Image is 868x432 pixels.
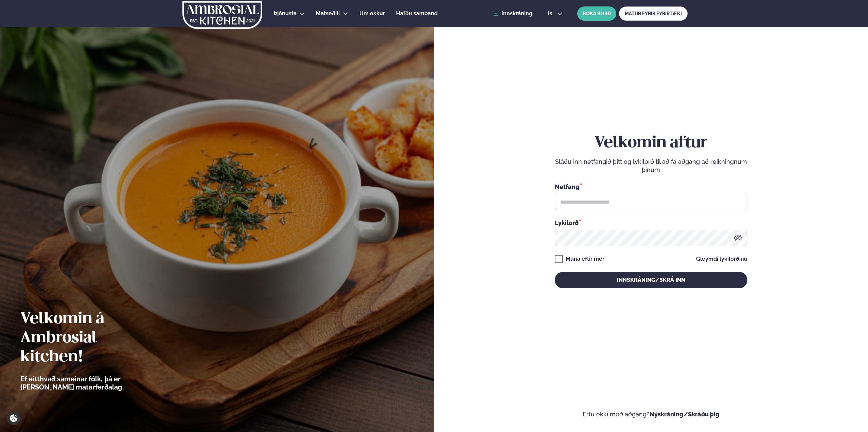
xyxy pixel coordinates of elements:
[650,411,720,418] a: Nýskráning/Skráðu þig
[396,10,438,18] a: Hafðu samband
[274,10,297,18] a: Þjónusta
[316,10,340,18] a: Matseðill
[555,158,747,174] p: Sláðu inn netfangið þitt og lykilorð til að fá aðgang að reikningnum þínum
[577,6,616,21] button: BÓKA BORÐ
[555,134,747,153] h2: Velkomin aftur
[555,218,747,227] div: Lykilorð
[274,10,297,17] span: Þjónusta
[455,410,848,418] p: Ertu ekki með aðgang?
[20,375,161,391] p: Ef eitthvað sameinar fólk, þá er [PERSON_NAME] matarferðalag.
[359,10,385,17] span: Um okkur
[359,10,385,18] a: Um okkur
[619,6,688,21] a: MATUR FYRIR FYRIRTÆKI
[548,11,554,16] span: is
[316,10,340,17] span: Matseðill
[493,11,532,17] a: Innskráning
[555,182,747,191] div: Netfang
[543,11,568,16] button: is
[696,256,747,262] a: Gleymdi lykilorðinu
[555,272,747,288] button: Innskráning/Skrá inn
[7,411,21,425] a: Cookie settings
[182,1,263,29] img: logo
[396,10,438,17] span: Hafðu samband
[20,310,161,367] h2: Velkomin á Ambrosial kitchen!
